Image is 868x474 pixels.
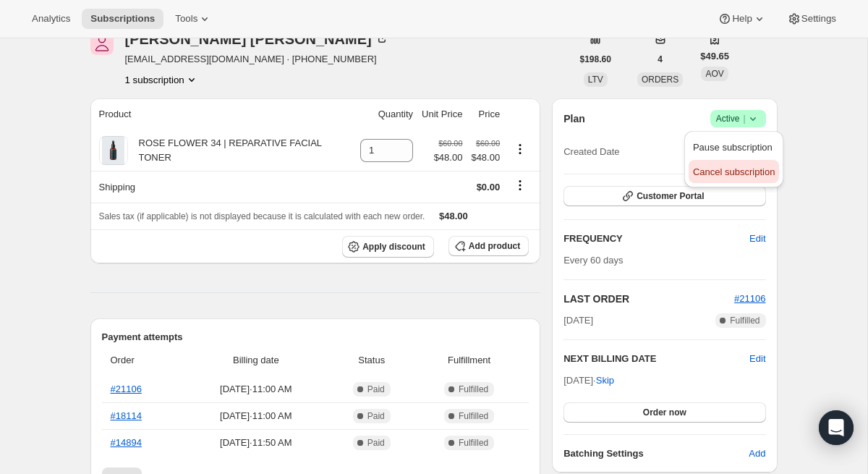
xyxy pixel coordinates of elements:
[90,98,357,130] th: Product
[356,98,417,130] th: Quantity
[563,111,585,126] h2: Plan
[187,382,325,397] span: [DATE] · 11:00 AM
[658,54,663,65] span: 4
[563,402,765,423] button: Order now
[563,145,619,159] span: Created Date
[588,75,603,85] span: LTV
[90,32,114,55] span: Theresa A Taylor
[448,236,529,256] button: Add product
[693,142,773,153] span: Pause subscription
[740,442,774,465] button: Add
[367,384,385,395] span: Paid
[434,151,463,165] span: $48.00
[367,410,385,422] span: Paid
[563,375,614,386] span: [DATE] ·
[459,410,488,422] span: Fulfilled
[128,136,352,165] div: ROSE FLOWER 34 | REPARATIVE FACIAL TONER
[467,98,504,130] th: Price
[563,255,623,266] span: Every 60 days
[367,437,385,449] span: Paid
[741,227,774,250] button: Edit
[734,293,765,304] a: #21106
[187,353,325,368] span: Billing date
[732,13,752,25] span: Help
[705,69,723,79] span: AOV
[417,98,467,130] th: Unit Price
[477,182,501,192] span: $0.00
[709,9,775,29] button: Help
[700,49,729,64] span: $49.65
[471,151,500,165] span: $48.00
[187,436,325,450] span: [DATE] · 11:50 AM
[563,447,749,461] h6: Batching Settings
[749,232,765,246] span: Edit
[333,353,409,368] span: Status
[90,171,357,203] th: Shipping
[563,186,765,206] button: Customer Portal
[111,410,142,421] a: #18114
[125,32,389,46] div: [PERSON_NAME] [PERSON_NAME]
[90,13,155,25] span: Subscriptions
[111,384,142,394] a: #21106
[649,49,671,69] button: 4
[175,13,197,25] span: Tools
[187,409,325,423] span: [DATE] · 11:00 AM
[643,407,686,418] span: Order now
[801,13,836,25] span: Settings
[509,141,532,157] button: Product actions
[749,352,765,366] button: Edit
[459,384,488,395] span: Fulfilled
[438,139,462,148] small: $60.00
[563,313,593,328] span: [DATE]
[637,190,704,202] span: Customer Portal
[587,369,623,392] button: Skip
[32,13,70,25] span: Analytics
[509,177,532,193] button: Shipping actions
[166,9,221,29] button: Tools
[362,241,425,253] span: Apply discount
[689,160,779,183] button: Cancel subscription
[734,292,765,306] button: #21106
[642,75,678,85] span: ORDERS
[778,9,845,29] button: Settings
[439,211,468,221] span: $48.00
[476,139,500,148] small: $60.00
[82,9,163,29] button: Subscriptions
[102,330,529,344] h2: Payment attempts
[563,292,734,306] h2: LAST ORDER
[743,113,745,124] span: |
[125,52,389,67] span: [EMAIL_ADDRESS][DOMAIN_NAME] · [PHONE_NUMBER]
[689,135,779,158] button: Pause subscription
[563,232,749,246] h2: FREQUENCY
[342,236,434,258] button: Apply discount
[23,9,79,29] button: Analytics
[102,344,183,376] th: Order
[580,54,611,65] span: $198.60
[469,240,520,252] span: Add product
[125,72,199,87] button: Product actions
[418,353,520,368] span: Fulfillment
[819,410,854,445] div: Open Intercom Messenger
[749,447,765,461] span: Add
[716,111,760,126] span: Active
[563,352,749,366] h2: NEXT BILLING DATE
[693,166,775,177] span: Cancel subscription
[571,49,620,69] button: $198.60
[99,211,425,221] span: Sales tax (if applicable) is not displayed because it is calculated with each new order.
[111,437,142,448] a: #14894
[459,437,488,449] span: Fulfilled
[596,373,614,388] span: Skip
[730,315,759,326] span: Fulfilled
